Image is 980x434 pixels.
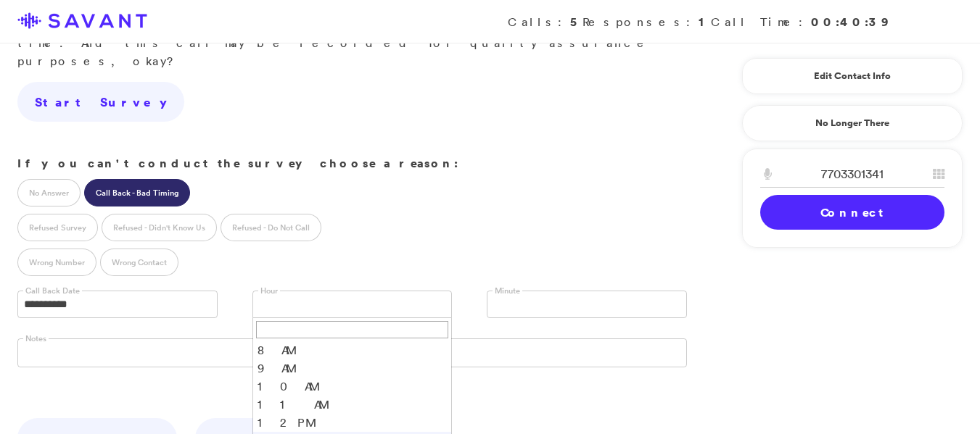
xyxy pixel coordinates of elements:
[100,249,178,276] label: Wrong Contact
[253,414,452,432] li: 12 PM
[760,64,944,88] a: Edit Contact Info
[221,214,321,241] label: Refused - Do Not Call
[253,359,452,377] li: 9 AM
[23,285,82,296] label: Call Back Date
[84,179,190,206] label: Call Back - Bad Timing
[253,341,452,359] li: 8 AM
[17,155,458,171] strong: If you can't conduct the survey choose a reason:
[570,14,582,30] strong: 5
[17,82,184,122] a: Start Survey
[102,214,217,241] label: Refused - Didn't Know Us
[17,214,98,241] label: Refused Survey
[699,14,711,30] strong: 1
[17,179,81,206] label: No Answer
[493,285,522,296] label: Minute
[258,285,280,296] label: Hour
[253,396,452,414] li: 11 AM
[17,249,96,276] label: Wrong Number
[253,377,452,396] li: 10 AM
[760,195,944,230] a: Connect
[742,105,963,141] a: No Longer There
[811,14,890,30] strong: 00:40:39
[23,333,49,344] label: Notes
